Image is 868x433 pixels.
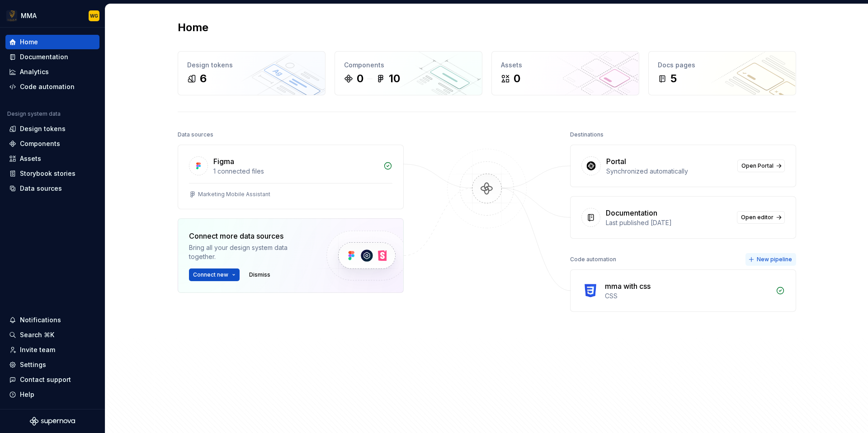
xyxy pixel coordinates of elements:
span: Open Portal [741,162,774,169]
span: Dismiss [249,271,270,278]
button: Search ⌘K [5,328,99,342]
a: Home [5,35,99,49]
a: Code automation [5,80,99,94]
div: Search ⌘K [20,330,54,339]
div: Design system data [7,110,61,118]
div: Documentation [606,207,657,218]
a: Open editor [737,211,785,224]
a: Invite team [5,343,99,357]
h2: Home [178,20,208,35]
div: Settings [20,360,46,369]
a: Analytics [5,65,99,79]
div: Design tokens [187,61,316,70]
a: Storybook stories [5,166,99,181]
div: Contact support [20,375,71,384]
a: Design tokens6 [178,51,325,95]
div: Code automation [570,253,616,266]
div: Destinations [570,128,604,141]
div: Invite team [20,345,55,354]
div: Help [20,390,34,399]
svg: Supernova Logo [30,417,75,426]
div: Figma [213,156,234,167]
div: Code automation [20,82,75,91]
div: Storybook stories [20,169,75,178]
a: Open Portal [737,160,785,172]
button: Notifications [5,313,99,327]
div: Assets [501,61,630,70]
div: MMA [21,11,37,20]
div: 0 [514,71,520,86]
div: Portal [606,156,626,167]
button: Dismiss [245,268,274,281]
div: Design tokens [20,124,66,133]
div: Marketing Mobile Assistant [198,191,270,198]
button: New pipeline [745,253,796,266]
a: Data sources [5,181,99,196]
button: Contact support [5,372,99,387]
button: Connect new [189,268,240,281]
a: Components010 [335,51,482,95]
div: Assets [20,154,41,163]
a: Assets0 [491,51,639,95]
a: Assets [5,151,99,166]
span: Open editor [741,214,774,221]
span: Connect new [193,271,228,278]
div: CSS [605,292,770,301]
div: Components [344,61,473,70]
div: WG [90,12,98,19]
a: Docs pages5 [648,51,796,95]
div: Data sources [178,128,213,141]
div: Last published [DATE] [606,218,731,227]
div: Synchronized automatically [606,167,732,176]
div: Connect more data sources [189,231,311,241]
div: Docs pages [658,61,787,70]
div: Bring all your design system data together. [189,243,311,261]
div: 5 [670,71,677,86]
div: 10 [389,71,400,86]
a: Figma1 connected filesMarketing Mobile Assistant [178,145,404,209]
div: mma with css [605,281,651,292]
button: MMAWG [2,6,103,25]
a: Settings [5,358,99,372]
div: Notifications [20,315,61,325]
img: fc29cc6a-6774-4435-a82d-a6acdc4f5b8b.png [6,10,17,21]
span: New pipeline [757,256,792,263]
div: 1 connected files [213,167,378,176]
a: Documentation [5,50,99,64]
div: Data sources [20,184,62,193]
a: Design tokens [5,122,99,136]
div: Home [20,38,38,47]
a: Components [5,136,99,151]
div: Documentation [20,52,68,61]
div: Analytics [20,67,49,76]
div: 6 [200,71,207,86]
div: 0 [357,71,363,86]
div: Components [20,139,60,148]
button: Help [5,387,99,402]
